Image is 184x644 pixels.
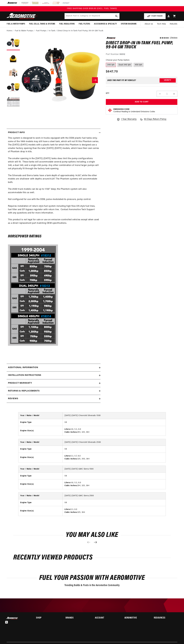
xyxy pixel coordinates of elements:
[144,118,166,124] span: 90 Days Return Policy
[18,506,62,516] th: Engine Size(s)
[6,617,19,619] img: Aeromotive
[18,426,62,436] th: Engine Size(s)
[120,53,125,55] strong: 18312
[106,41,177,49] h1: Direct Drop-In In-Tank Fuel Pump, 99-04 GM Truck
[64,485,77,487] strong: Cubic Inches:
[155,21,168,27] summary: Tech Help
[57,21,77,27] summary: Fuel Regulators
[121,118,137,121] span: 1 Year Warranty
[117,63,132,67] label: Dual 340 lph
[124,617,148,619] summary: Aeromotive
[59,23,75,25] span: Fuel Regulators
[117,118,137,121] a: 1 Year Warranty
[94,23,117,25] span: Accessories & Specialty
[7,395,101,403] summary: Reviews
[18,446,62,453] th: Engine Type
[64,584,120,587] span: Trending Builds & Posts in the Aeromotive Community
[170,37,177,39] a: 2 reviews
[113,111,155,113] p: Continue Reading to Understand Emissions Codes
[13,555,171,561] h2: Recently Viewed Products
[7,66,20,79] button: Load image 3 in gallery view
[63,419,166,426] td: V8
[7,379,101,387] summary: Product warranty
[18,492,62,499] th: Year / Make / Model
[7,29,177,32] nav: breadcrumbs
[36,617,59,619] summary: Shop
[7,364,101,372] summary: Additional information
[18,453,62,462] th: Engine Size(s)
[168,21,179,27] summary: Rebuilds
[8,389,39,393] h2: Returns & replacements
[8,366,38,369] h2: Additional information
[18,466,62,473] th: Year / Make / Model
[7,129,101,137] summary: Product Info
[6,13,39,19] img: Aeromotive
[106,63,116,67] label: 340 lph
[7,387,101,395] summary: Returns & replacements
[145,23,153,25] span: About Us
[63,426,166,436] td: 4.8, 5.3, 6.0 294, 325, 364
[7,29,12,32] a: Home
[108,108,112,112] img: Emissions code
[121,23,137,25] span: System Diagrams
[63,492,166,499] td: [DATE]-[DATE] GMC Sierra 2500
[79,23,90,25] span: Fuel Filters
[7,81,20,94] button: Load image 4 in gallery view
[18,479,62,489] th: Engine Size(s)
[63,479,166,489] td: 4.8, 5.3, 6.0 294, 325, 364
[7,372,101,379] summary: Installation Instructions
[64,458,77,460] strong: Cubic Inches:
[144,13,166,19] button: PUMP FINDER
[63,466,166,473] td: [DATE]-[DATE] GMC Sierra 1500
[95,617,118,619] summary: Account
[86,539,92,545] button: Previous slide
[160,78,176,83] button: Verify
[36,29,47,32] a: Fuel Pumps
[18,499,62,506] th: Engine Type
[63,499,166,506] td: V8
[7,37,101,123] media-gallery: Gallery Viewer
[143,21,155,27] a: About Us
[157,23,166,26] span: Tech Help
[63,446,166,453] td: V8
[7,52,20,65] button: Load image 2 in gallery view
[49,29,57,32] li: In-Tank
[63,412,166,419] td: [DATE]-[DATE] Chevrolet Silverado 1500
[57,29,103,32] li: Direct Drop-In In-Tank Fuel Pump, 99-04 GM Truck
[106,53,177,56] div: Part Number:
[65,13,120,19] input: Search by Part Number, Category or Keyword
[5,21,27,27] summary: Fuel & Water Pumps
[18,419,62,426] th: Engine Type
[18,439,62,446] th: Year / Make / Model
[8,235,99,238] h6: Horsepower Ratings
[133,63,144,67] label: 450 lph
[92,77,98,83] button: Slide right
[63,453,166,462] td: 5.3, 5.7, 6.0 325, 350, 364
[63,473,166,479] td: V8
[64,511,77,513] strong: Cubic Inches:
[7,575,177,581] h2: Fuel Your Passion with Aeromotive
[114,13,119,19] button: search button
[18,412,62,419] th: Year / Make / Model
[140,118,166,124] a: 90 Days Return Policy
[18,473,62,479] th: Engine Type
[8,381,32,385] h2: Product warranty
[63,506,166,516] td: 5.3, 6.0 325, 364
[63,439,166,446] td: [DATE]-[DATE] Chevrolet Silverado 2500
[64,431,77,433] strong: Cubic Inches:
[119,21,139,27] summary: System Diagrams
[8,397,18,400] h2: Reviews
[106,92,109,95] label: QTY
[24,77,30,83] button: Slide left
[13,532,171,538] h2: You may also like
[154,617,177,619] summary: Resources
[106,69,118,74] span: $647.70
[66,617,89,619] h2: Brands
[15,29,33,32] a: Fuel & Water Pumps
[67,8,117,10] span: FREE SHIPPING OVER $109.00 (EXCL. FUEL TANKS)
[106,99,177,105] button: Add to Cart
